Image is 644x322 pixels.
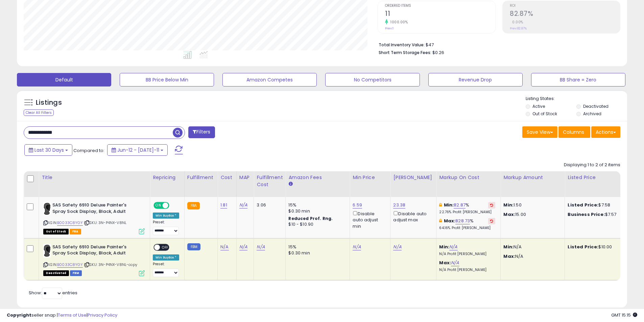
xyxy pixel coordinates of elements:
[393,210,431,223] div: Disable auto adjust max
[522,126,557,138] button: Save View
[439,202,495,215] div: %
[510,20,523,25] small: 0.00%
[591,126,620,138] button: Actions
[117,147,159,153] span: Jun-12 - [DATE]-11
[288,174,347,181] div: Amazon Fees
[503,244,514,250] strong: Min:
[385,10,495,19] h2: 11
[564,162,620,168] div: Displaying 1 to 2 of 2 items
[288,244,344,250] div: 15%
[385,4,495,8] span: Ordered Items
[503,202,514,208] strong: Min:
[558,126,590,138] button: Columns
[444,202,454,208] b: Min:
[43,244,51,257] img: 31XVLcskpLL._SL40_.jpg
[34,147,64,153] span: Last 30 Days
[43,202,51,216] img: 31XVLcskpLL._SL40_.jpg
[563,129,584,135] span: Columns
[393,244,401,250] a: N/A
[57,220,83,226] a: B0033C8YGY
[568,211,605,218] b: Business Price:
[379,40,615,48] li: $47
[57,262,83,268] a: B0033C8YGY
[503,253,559,259] p: N/A
[257,244,265,250] a: N/A
[455,218,470,224] a: 828.73
[393,202,405,208] a: 23.38
[288,202,344,208] div: 15%
[379,42,425,48] b: Total Inventory Value:
[7,312,31,318] strong: Copyright
[503,174,562,181] div: Markup Amount
[503,211,515,218] strong: Max:
[526,96,627,102] p: Listing States:
[188,126,215,138] button: Filters
[288,181,292,187] small: Amazon Fees.
[257,202,280,208] div: 3.06
[568,244,598,250] b: Listed Price:
[353,244,361,250] a: N/A
[160,244,171,250] span: OFF
[449,244,457,250] a: N/A
[428,73,523,86] button: Revenue Drop
[444,218,456,224] b: Max:
[7,312,117,319] div: seller snap | |
[153,254,179,261] div: Win BuyBox *
[187,202,200,209] small: FBA
[42,174,147,181] div: Title
[532,111,557,117] label: Out of Stock
[388,20,408,25] small: 1000.00%
[436,171,501,197] th: The percentage added to the cost of goods (COGS) that forms the calculator for Min & Max prices.
[187,174,215,181] div: Fulfillment
[568,202,624,208] div: $7.58
[70,229,81,234] span: FBA
[220,244,229,250] a: N/A
[187,243,200,250] small: FBM
[154,203,163,208] span: ON
[503,202,559,208] p: 1.50
[454,202,466,208] a: 82.87
[439,252,495,256] p: N/A Profit [PERSON_NAME]
[239,202,247,208] a: N/A
[568,244,624,250] div: $10.00
[153,262,179,277] div: Preset:
[439,226,495,230] p: 64.16% Profit [PERSON_NAME]
[222,73,317,86] button: Amazon Competes
[510,10,620,19] h2: 82.87%
[52,202,135,216] b: SAS Safety 6910 Deluxe Painter's Spray Sock Display, Black, Adult
[88,312,117,318] a: Privacy Policy
[24,109,54,116] div: Clear All Filters
[43,244,145,275] div: ASIN:
[439,259,451,266] b: Max:
[288,250,344,256] div: $0.30 min
[510,4,620,8] span: ROI
[36,98,62,107] h5: Listings
[379,50,431,55] b: Short Term Storage Fees:
[73,147,104,154] span: Compared to:
[43,270,69,276] span: All listings that are unavailable for purchase on Amazon for any reason other than out-of-stock
[58,312,87,318] a: Terms of Use
[120,73,214,86] button: BB Price Below Min
[24,144,72,156] button: Last 30 Days
[107,144,168,156] button: Jun-12 - [DATE]-11
[503,253,515,259] strong: Max:
[439,174,498,181] div: Markup on Cost
[439,218,495,230] div: %
[353,174,387,181] div: Min Price
[532,103,545,109] label: Active
[432,49,444,56] span: $0.26
[288,208,344,214] div: $0.30 min
[439,210,495,215] p: 22.76% Profit [PERSON_NAME]
[43,202,145,233] div: ASIN:
[503,244,559,250] p: N/A
[29,290,77,296] span: Show: entries
[84,220,126,225] span: | SKU: 3N-P4NX-V8NL
[70,270,82,276] span: FBM
[17,73,111,86] button: Default
[239,174,251,181] div: MAP
[353,210,385,229] div: Disable auto adjust min
[568,212,624,218] div: $7.57
[583,103,609,109] label: Deactivated
[385,26,393,30] small: Prev: 1
[439,244,449,250] b: Min:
